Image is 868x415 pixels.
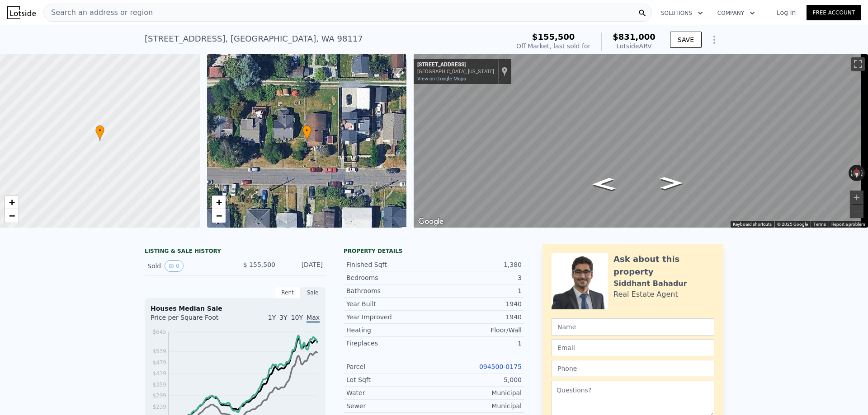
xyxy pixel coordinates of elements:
button: Reset the view [853,165,860,181]
div: Parcel [346,362,434,371]
div: Property details [344,247,524,255]
span: − [9,210,15,221]
div: • [95,125,104,141]
div: Off Market, last sold for [516,42,590,51]
tspan: $239 [152,404,166,410]
div: 1940 [434,299,522,308]
tspan: $645 [152,329,166,335]
a: Report a problem [831,222,865,227]
span: $155,500 [532,32,575,42]
div: Floor/Wall [434,326,522,335]
a: Terms (opens in new tab) [813,222,826,227]
div: Street View [414,54,868,228]
div: Siddhant Bahadur [613,278,687,289]
div: • [302,125,311,141]
div: Ask about this property [613,253,714,278]
div: Sewer [346,401,434,410]
div: Rent [275,287,300,298]
a: Free Account [807,5,861,20]
span: Max [307,314,320,323]
button: Solutions [654,5,710,21]
a: Zoom out [212,209,226,223]
a: Zoom out [5,209,19,223]
span: $ 155,500 [243,261,275,268]
span: $831,000 [613,32,656,42]
div: 1 [434,339,522,348]
button: Zoom in [850,191,863,204]
span: 10Y [291,314,303,321]
a: View on Google Maps [417,76,466,82]
div: 1940 [434,312,522,322]
a: Zoom in [5,196,19,209]
span: + [9,196,15,208]
div: Year Built [346,299,434,308]
div: Bathrooms [346,286,434,295]
tspan: $359 [152,382,166,388]
div: Sold [147,260,228,272]
div: Municipal [434,401,522,410]
button: Show Options [705,31,723,49]
div: 1 [434,286,522,295]
button: Company [710,5,762,21]
img: Google [416,216,446,228]
div: [DATE] [283,260,323,272]
div: Lot Sqft [346,375,434,384]
a: Show location on map [501,66,508,76]
span: • [302,126,311,135]
span: − [216,210,222,221]
div: Finished Sqft [346,260,434,269]
path: Go East, NW 87th St [651,174,692,192]
button: View historical data [165,260,184,272]
div: [GEOGRAPHIC_DATA], [US_STATE] [417,69,494,75]
div: Heating [346,326,434,335]
tspan: $539 [152,348,166,354]
div: Water [346,388,434,397]
div: Map [414,54,868,228]
a: Zoom in [212,196,226,209]
span: Search an address or region [44,7,153,18]
input: Email [552,339,714,356]
div: Sale [300,287,325,298]
div: 5,000 [434,375,522,384]
img: Lotside [7,6,36,19]
div: Real Estate Agent [613,289,678,300]
div: 3 [434,273,522,282]
button: Toggle fullscreen view [851,57,865,71]
div: Price per Square Foot [151,313,235,327]
div: Houses Median Sale [151,304,320,313]
input: Phone [552,360,714,377]
button: Rotate counterclockwise [849,165,854,181]
div: Municipal [434,388,522,397]
button: Keyboard shortcuts [733,221,772,228]
a: Log In [766,8,807,17]
tspan: $419 [152,370,166,377]
span: + [216,196,222,208]
span: © 2025 Google [777,222,808,227]
div: LISTING & SALE HISTORY [145,247,325,256]
div: Fireplaces [346,339,434,348]
tspan: $479 [152,359,166,366]
span: • [95,126,104,135]
div: 1,380 [434,260,522,269]
div: Year Improved [346,312,434,322]
a: Open this area in Google Maps (opens a new window) [416,216,446,228]
button: Rotate clockwise [860,165,865,181]
div: [STREET_ADDRESS] , [GEOGRAPHIC_DATA] , WA 98117 [145,33,363,45]
path: Go West, NW 87th St [581,175,626,194]
div: Lotside ARV [613,42,656,51]
button: SAVE [670,32,702,48]
span: 3Y [279,314,287,321]
button: Zoom out [850,205,863,218]
div: Bedrooms [346,273,434,282]
div: [STREET_ADDRESS] [417,61,494,69]
span: 1Y [268,314,276,321]
input: Name [552,318,714,336]
tspan: $299 [152,392,166,399]
a: 094500-0175 [479,363,522,370]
